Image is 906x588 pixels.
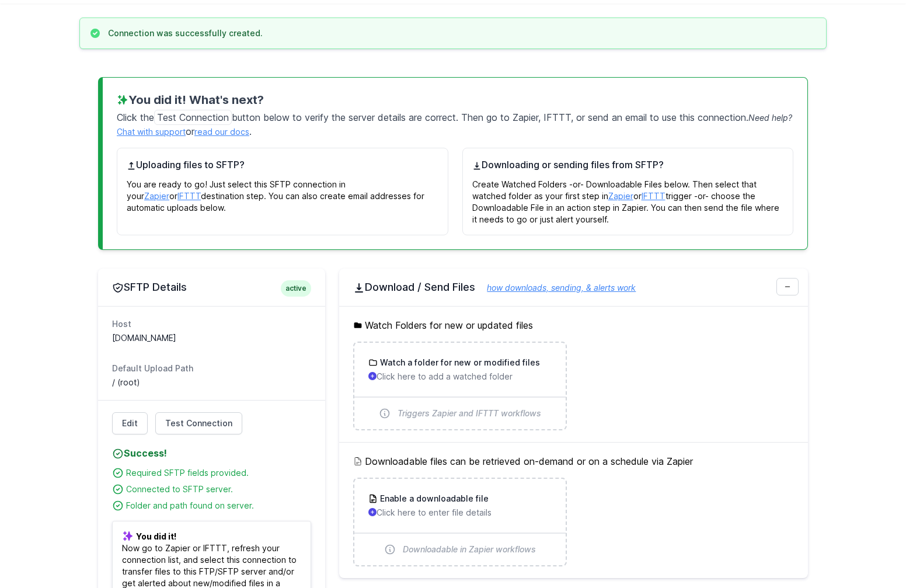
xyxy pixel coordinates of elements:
[127,172,438,214] p: You are ready to go! Just select this SFTP connection in your or destination step. You can also c...
[354,479,565,565] a: Enable a downloadable file Click here to enter file details Downloadable in Zapier workflows
[112,318,311,330] dt: Host
[608,191,633,201] a: Zapier
[155,412,242,434] a: Test Connection
[112,412,148,434] a: Edit
[177,191,201,201] a: IFTTT
[353,280,794,294] h2: Download / Send Files
[117,92,793,108] h3: You did it! What's next?
[144,191,169,201] a: Zapier
[281,280,311,297] span: active
[154,110,232,125] span: Test Connection
[112,377,311,388] dd: / (root)
[126,467,311,479] div: Required SFTP fields provided.
[117,127,186,137] a: Chat with support
[368,371,551,382] p: Click here to add a watched folder
[136,531,176,541] b: You did it!
[354,343,565,429] a: Watch a folder for new or modified files Click here to add a watched folder Triggers Zapier and I...
[378,493,489,505] h3: Enable a downloadable file
[475,283,636,293] a: how downloads, sending, & alerts work
[368,507,551,519] p: Click here to enter file details
[165,417,232,429] span: Test Connection
[112,363,311,374] dt: Default Upload Path
[642,191,665,201] a: IFTTT
[378,357,540,368] h3: Watch a folder for new or modified files
[117,108,793,138] p: Click the button below to verify the server details are correct. Then go to Zapier, IFTTT, or sen...
[353,318,794,332] h5: Watch Folders for new or updated files
[112,446,311,460] h4: Success!
[112,280,311,294] h2: SFTP Details
[398,408,541,419] span: Triggers Zapier and IFTTT workflows
[403,544,536,555] span: Downloadable in Zapier workflows
[194,127,249,137] a: read our docs
[127,158,438,172] h4: Uploading files to SFTP?
[472,172,784,225] p: Create Watched Folders -or- Downloadable Files below. Then select that watched folder as your fir...
[472,158,784,172] h4: Downloading or sending files from SFTP?
[353,454,794,468] h5: Downloadable files can be retrieved on-demand or on a schedule via Zapier
[108,27,263,39] h3: Connection was successfully created.
[848,530,892,574] iframe: Drift Widget Chat Controller
[112,332,311,344] dd: [DOMAIN_NAME]
[748,113,792,123] span: Need help?
[126,500,311,512] div: Folder and path found on server.
[126,483,311,495] div: Connected to SFTP server.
